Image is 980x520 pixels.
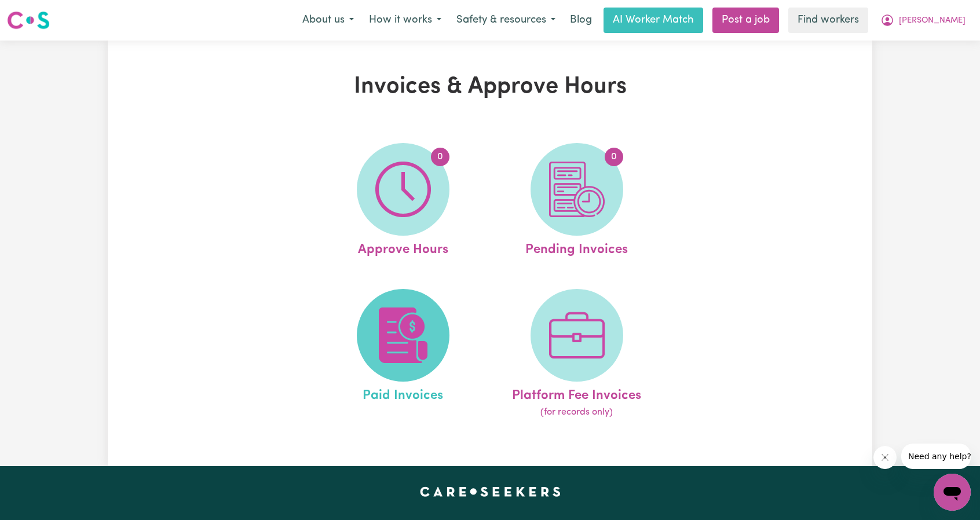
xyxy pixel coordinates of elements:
a: Post a job [712,8,779,33]
span: Pending Invoices [525,236,628,260]
button: How it works [361,8,449,32]
iframe: Close message [873,446,897,469]
a: Approve Hours [320,143,487,260]
a: Blog [563,8,599,33]
span: 0 [605,148,623,166]
span: Approve Hours [358,236,448,260]
span: Paid Invoices [363,382,443,406]
a: Paid Invoices [320,289,487,420]
a: Careseekers home page [420,487,561,496]
span: (for records only) [540,405,613,419]
a: Pending Invoices [493,143,660,260]
a: Careseekers logo [7,7,50,34]
h1: Invoices & Approve Hours [242,73,738,101]
a: Platform Fee Invoices(for records only) [493,289,660,420]
span: [PERSON_NAME] [899,14,966,27]
a: Find workers [788,8,868,33]
a: AI Worker Match [604,8,703,33]
iframe: Button to launch messaging window [934,474,971,511]
span: 0 [431,148,449,166]
button: Safety & resources [449,8,563,32]
img: Careseekers logo [7,10,50,31]
iframe: Message from company [901,444,971,469]
button: About us [295,8,361,32]
span: Need any help? [7,8,70,17]
span: Platform Fee Invoices [512,382,641,406]
button: My Account [873,8,973,32]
